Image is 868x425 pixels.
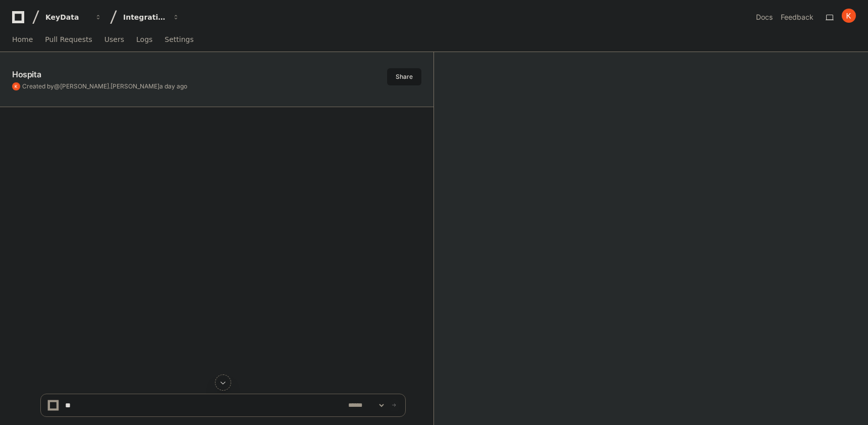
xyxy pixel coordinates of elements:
a: Logs [136,28,152,52]
a: Home [12,28,33,52]
span: [PERSON_NAME].[PERSON_NAME] [60,82,159,90]
button: Feedback [781,12,813,22]
button: Share [387,68,421,85]
img: ACg8ocIbWnoeuFAZO6P8IhH7mAy02rMqzmXt2JPyLMfuqhGmNXlzFA=s96-c [842,9,856,23]
span: Settings [165,36,193,42]
app-text-character-animate: Hospita [12,69,41,79]
div: KeyData [45,12,89,22]
div: Integrations [123,12,167,22]
a: Settings [165,28,193,52]
button: Integrations [119,8,184,26]
span: Created by [22,82,187,90]
span: a day ago [159,82,187,90]
button: KeyData [41,8,106,26]
span: @ [54,82,60,90]
a: Pull Requests [45,28,92,52]
a: Docs [756,12,773,22]
span: Home [12,36,33,42]
span: Logs [136,36,152,42]
a: Users [104,28,124,52]
img: ACg8ocIbWnoeuFAZO6P8IhH7mAy02rMqzmXt2JPyLMfuqhGmNXlzFA=s96-c [12,82,20,90]
span: Users [104,36,124,42]
span: Pull Requests [45,36,92,42]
